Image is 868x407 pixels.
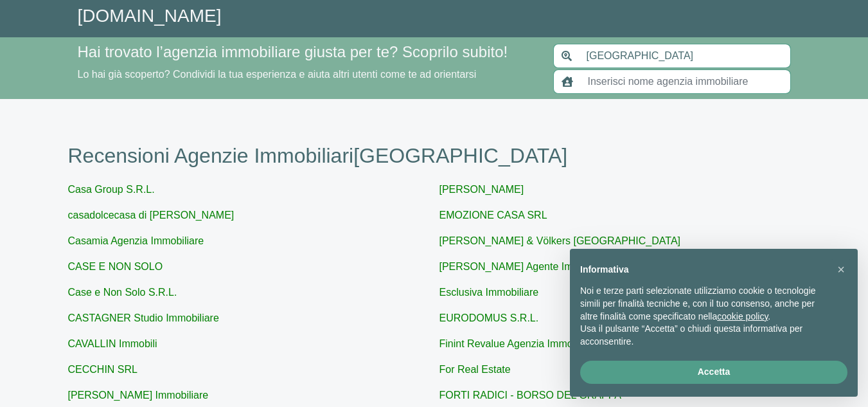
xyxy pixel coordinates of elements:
h1: Recensioni Agenzie Immobiliari [GEOGRAPHIC_DATA] [68,143,801,168]
span: × [837,262,845,276]
a: CASE E NON SOLO [68,261,163,272]
a: EMOZIONE CASA SRL [439,210,547,221]
a: [DOMAIN_NAME] [78,6,222,26]
a: Finint Revalue Agenzia Immobiliare S.r.l. [439,338,624,349]
a: [PERSON_NAME] Immobiliare [68,390,209,401]
button: Chiudi questa informativa [831,259,851,280]
a: For Real Estate [439,364,511,375]
a: [PERSON_NAME] Agente Immobiliare [439,261,615,272]
a: [PERSON_NAME] [439,184,524,195]
a: Esclusiva Immobiliare [439,287,539,298]
p: Lo hai già scoperto? Condividi la tua esperienza e aiuta altri utenti come te ad orientarsi [78,67,538,82]
a: EURODOMUS S.R.L. [439,312,539,323]
a: CECCHIN SRL [68,364,137,375]
p: Usa il pulsante “Accetta” o chiudi questa informativa per acconsentire. [580,323,827,348]
a: FORTI RADICI - BORSO DEL GRAPPA [439,390,621,401]
h2: Informativa [580,264,827,275]
h4: Hai trovato l’agenzia immobiliare giusta per te? Scoprilo subito! [78,43,538,62]
a: [PERSON_NAME] & Völkers [GEOGRAPHIC_DATA] [439,235,681,246]
a: casadolcecasa di [PERSON_NAME] [68,210,235,221]
a: Casamia Agenzia Immobiliare [68,235,204,246]
input: Inserisci area di ricerca (Comune o Provincia) [579,44,791,68]
a: cookie policy - il link si apre in una nuova scheda [717,311,768,321]
input: Inserisci nome agenzia immobiliare [580,69,791,94]
a: Casa Group S.R.L. [68,184,155,195]
a: CAVALLIN Immobili [68,338,157,349]
a: CASTAGNER Studio Immobiliare [68,312,219,323]
button: Accetta [580,361,847,384]
a: Case e Non Solo S.R.L. [68,287,177,298]
p: Noi e terze parti selezionate utilizziamo cookie o tecnologie simili per finalità tecniche e, con... [580,285,827,323]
